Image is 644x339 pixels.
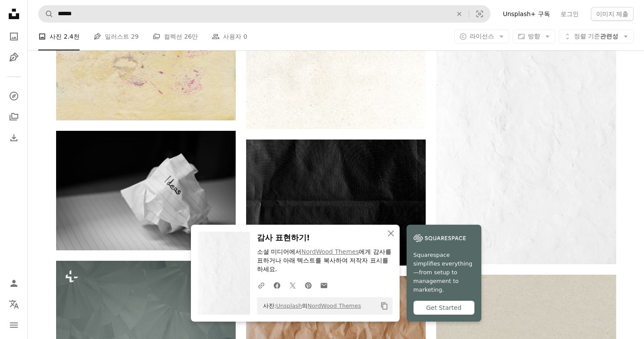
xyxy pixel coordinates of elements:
a: 일러스트 29 [93,23,139,50]
a: NordWood Themes [307,302,361,309]
a: 컬렉션 26만 [153,23,198,50]
div: Get Started [414,301,474,315]
span: 0 [244,32,247,41]
a: 홈 — Unsplash [5,5,23,24]
button: 정렬 기준관련성 [559,30,634,43]
button: 클립보드에 복사하기 [377,299,392,313]
h3: 감사 표현하기! [257,232,393,244]
a: NordWood Themes [301,248,359,255]
a: 눈 덮인 슬로프를 따라 스노보드를 타고 내려가는 사람 [436,126,616,133]
a: 이메일로 공유에 공유 [316,276,332,294]
a: 사용자 0 [212,23,247,50]
button: 방향 [513,30,555,43]
button: 메뉴 [5,316,23,334]
span: 26만 [184,32,198,41]
a: 로그인 / 가입 [5,275,23,292]
a: Squarespace simplifies everything—from setup to management to marketing.Get Started [407,225,481,322]
img: 검은색 배경의 검은색 종이 [246,140,426,265]
a: Twitter에 공유 [285,276,300,294]
form: 사이트 전체에서 이미지 찾기 [38,5,491,23]
span: 방향 [528,33,540,40]
button: 이미지 제출 [591,7,634,21]
a: 로그인 [555,7,584,21]
span: 사진: 의 [259,299,361,313]
a: 컬렉션 [5,108,23,126]
button: Unsplash 검색 [39,6,53,22]
a: 흰 표면에 백서 [56,186,236,194]
span: 관련성 [574,32,618,41]
img: file-1747939142011-51e5cc87e3c9 [414,232,466,245]
a: Pinterest에 공유 [300,276,316,294]
button: 시각적 검색 [469,6,490,22]
span: Squarespace simplifies everything—from setup to management to marketing. [414,251,474,294]
p: 소셜 미디어에서 에게 감사를 표하거나 아래 텍스트를 복사하여 저작자 표시를 하세요. [257,248,393,274]
a: 사진 [5,28,23,45]
span: 29 [131,32,139,41]
img: 흰 표면에 백서 [56,131,236,250]
a: 탐색 [5,87,23,105]
a: Unsplash+ 구독 [497,7,555,21]
button: 라이선스 [454,30,509,43]
a: 검은색 배경의 검은색 종이 [246,199,426,206]
button: 삭제 [450,6,469,22]
button: 언어 [5,296,23,313]
a: 일러스트 [5,49,23,66]
a: Facebook에 공유 [269,276,285,294]
span: 라이선스 [470,33,494,40]
span: 정렬 기준 [574,33,600,40]
a: Unsplash [276,302,302,309]
a: 다운로드 내역 [5,129,23,146]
